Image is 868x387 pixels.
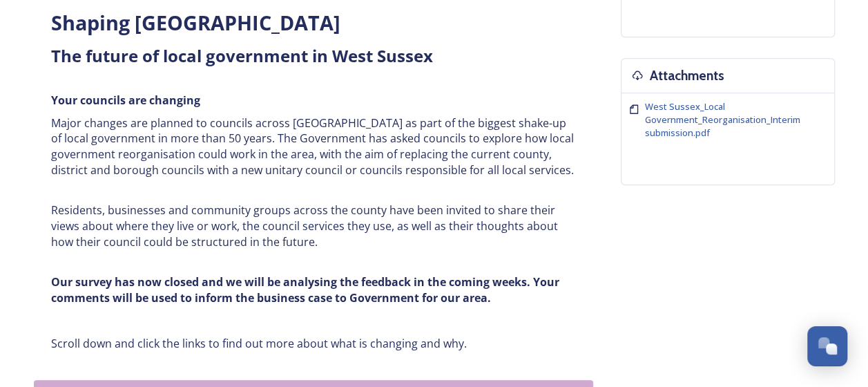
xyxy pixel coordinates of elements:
[645,100,800,139] span: West Sussex_Local Government_Reorganisation_Interim submission.pdf
[650,66,724,86] h3: Attachments
[807,326,847,366] button: Open Chat
[51,9,340,36] strong: Shaping [GEOGRAPHIC_DATA]
[51,44,433,67] strong: The future of local government in West Sussex
[51,336,576,352] p: Scroll down and click the links to find out more about what is changing and why.
[51,115,576,178] p: Major changes are planned to councils across [GEOGRAPHIC_DATA] as part of the biggest shake-up of...
[51,274,562,305] strong: Our survey has now closed and we will be analysing the feedback in the coming weeks. Your comment...
[51,93,200,108] strong: Your councils are changing
[51,202,576,249] p: Residents, businesses and community groups across the county have been invited to share their vie...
